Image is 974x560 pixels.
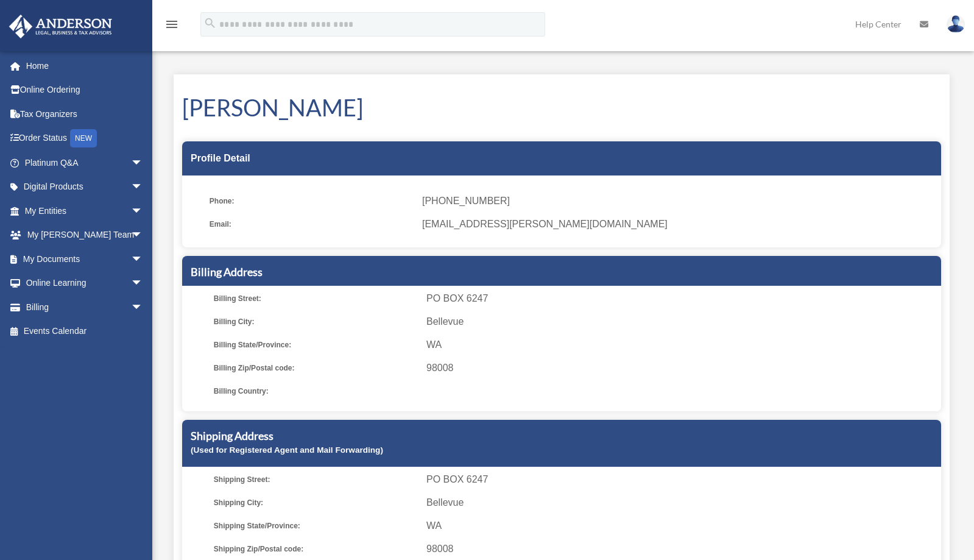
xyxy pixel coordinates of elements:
[9,319,161,344] a: Events Calendar
[191,264,933,280] h5: Billing Address
[164,21,179,32] a: menu
[9,223,161,247] a: My [PERSON_NAME] Teamarrow_drop_down
[131,247,155,272] span: arrow_drop_down
[214,494,418,511] span: Shipping City:
[9,78,161,102] a: Online Ordering
[426,517,937,534] span: WA
[426,313,937,330] span: Bellevue
[214,471,418,488] span: Shipping Street:
[214,360,418,377] span: Billing Zip/Postal code:
[947,15,965,33] img: User Pic
[182,141,941,175] div: Profile Detail
[131,199,155,224] span: arrow_drop_down
[422,193,933,210] span: [PHONE_NUMBER]
[210,193,414,210] span: Phone:
[214,383,418,400] span: Billing Country:
[9,54,161,78] a: Home
[70,129,97,147] div: NEW
[203,16,217,30] i: search
[131,151,155,175] span: arrow_drop_down
[131,295,155,320] span: arrow_drop_down
[426,471,937,488] span: PO BOX 6247
[426,541,937,558] span: 98008
[182,91,941,124] h1: [PERSON_NAME]
[131,175,155,200] span: arrow_drop_down
[422,216,933,233] span: [EMAIL_ADDRESS][PERSON_NAME][DOMAIN_NAME]
[214,313,418,330] span: Billing City:
[191,445,383,455] small: (Used for Registered Agent and Mail Forwarding)
[426,360,937,377] span: 98008
[9,247,161,271] a: My Documentsarrow_drop_down
[131,271,155,296] span: arrow_drop_down
[131,223,155,248] span: arrow_drop_down
[9,295,161,319] a: Billingarrow_drop_down
[9,102,161,126] a: Tax Organizers
[426,290,937,307] span: PO BOX 6247
[9,126,161,151] a: Order StatusNEW
[191,428,933,444] h5: Shipping Address
[164,17,179,32] i: menu
[214,336,418,353] span: Billing State/Province:
[214,290,418,307] span: Billing Street:
[9,175,161,199] a: Digital Productsarrow_drop_down
[5,15,116,38] img: Anderson Advisors Platinum Portal
[9,199,161,223] a: My Entitiesarrow_drop_down
[210,216,414,233] span: Email:
[426,336,937,353] span: WA
[9,271,161,296] a: Online Learningarrow_drop_down
[9,151,161,175] a: Platinum Q&Aarrow_drop_down
[214,541,418,558] span: Shipping Zip/Postal code:
[214,517,418,534] span: Shipping State/Province:
[426,494,937,511] span: Bellevue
